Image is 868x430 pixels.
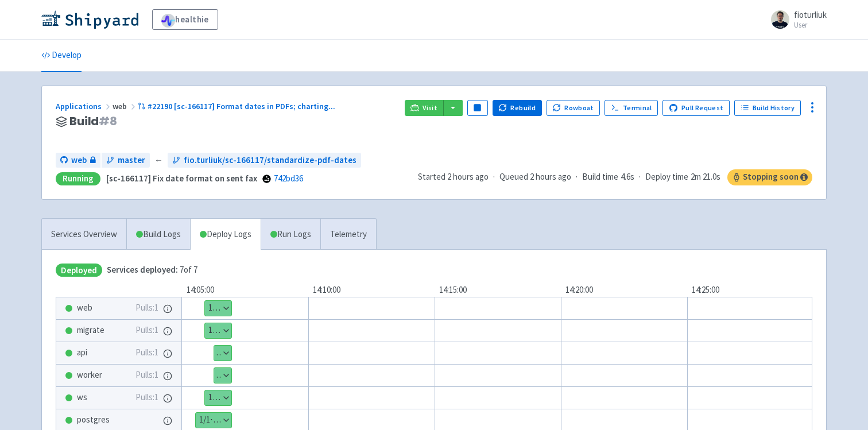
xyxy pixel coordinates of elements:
[734,100,801,116] a: Build History
[467,100,488,116] button: Pause
[56,153,100,168] a: web
[152,9,218,30] a: healthie
[77,346,87,359] span: api
[274,173,303,184] a: 742bd36
[138,101,337,111] a: #22190 [sc-166117] Format dates in PDFs; charting...
[447,171,489,182] time: 2 hours ago
[418,169,812,185] div: · · ·
[148,101,335,111] span: #22190 [sc-166117] Format dates in PDFs; charting ...
[56,172,100,185] div: Running
[41,40,82,72] a: Develop
[418,171,489,182] span: Started
[493,100,542,116] button: Rebuild
[645,171,688,184] span: Deploy time
[135,324,158,337] span: Pulls: 1
[691,171,720,184] span: 2m 21.0s
[530,171,571,182] time: 2 hours ago
[106,173,257,184] strong: [sc-166117] Fix date format on sent fax
[423,103,437,113] span: Visit
[662,100,730,116] a: Pull Request
[499,171,571,182] span: Queued
[261,219,320,250] a: Run Logs
[113,101,138,111] span: web
[135,369,158,382] span: Pulls: 1
[582,171,618,184] span: Build time
[794,21,827,29] small: User
[154,154,163,167] span: ←
[135,346,158,359] span: Pulls: 1
[135,391,158,404] span: Pulls: 1
[77,324,104,337] span: migrate
[77,369,102,382] span: worker
[42,219,126,250] a: Services Overview
[561,284,687,297] div: 14:20:00
[405,100,444,116] a: Visit
[107,264,178,275] span: Services deployed:
[71,154,87,167] span: web
[135,301,158,315] span: Pulls: 1
[794,9,827,20] span: fioturliuk
[764,10,827,29] a: fioturliuk User
[77,301,92,315] span: web
[56,101,113,111] a: Applications
[107,264,197,277] span: 7 of 7
[77,413,110,427] span: postgres
[99,113,117,129] span: # 8
[604,100,658,116] a: Terminal
[184,154,356,167] span: fio.turliuk/sc-166117/standardize-pdf-dates
[727,169,812,185] span: Stopping soon
[41,10,138,29] img: Shipyard logo
[182,284,308,297] div: 14:05:00
[190,219,261,250] a: Deploy Logs
[435,284,561,297] div: 14:15:00
[547,100,600,116] button: Rowboat
[77,391,87,404] span: ws
[118,154,145,167] span: master
[102,153,150,168] a: master
[168,153,361,168] a: fio.turliuk/sc-166117/standardize-pdf-dates
[127,219,190,250] a: Build Logs
[56,264,102,277] span: Deployed
[687,284,813,297] div: 14:25:00
[320,219,376,250] a: Telemetry
[621,171,634,184] span: 4.6s
[308,284,435,297] div: 14:10:00
[69,115,117,128] span: Build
